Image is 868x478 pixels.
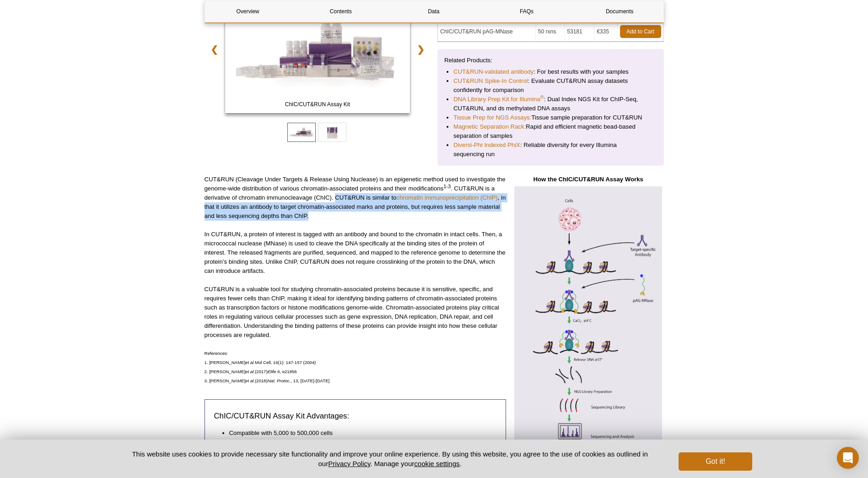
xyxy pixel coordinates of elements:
[453,122,526,131] a: Magnetic Separation Rack:
[205,349,506,386] p: References: 1. [PERSON_NAME] Mol Cell, 16(1): 147-157 (2004) 2. [PERSON_NAME] (2017) , e21856 3. ...
[443,184,451,189] sup: 1-3
[116,449,664,468] p: This website uses cookies to provide necessary site functionality and improve your online experie...
[453,141,520,150] a: Diversi-Phi Indexed PhiX
[453,141,648,159] li: : Reliable diversity for every Illumina sequencing run
[396,194,497,201] a: chromatin immunoprecipitation (ChIP)
[453,113,648,122] li: Tissue sample preparation for CUT&RUN
[620,25,661,38] a: Add to Cart
[411,39,431,60] a: ❯
[205,285,506,340] p: CUT&RUN is a valuable tool for studying chromatin-associated proteins because it is sensitive, sp...
[453,95,648,113] li: : Dual Index NGS Kit for ChIP-Seq, CUT&RUN, and ds methylated DNA assays
[565,22,594,42] td: 53181
[453,113,531,122] a: Tissue Prep for NGS Assays:
[205,230,506,276] p: In CUT&RUN, a protein of interest is tagged with an antibody and bound to the chromatin in intact...
[229,439,488,448] li: Complete kit with optimized protocol
[229,429,488,438] li: Compatible with 5,000 to 500,000 cells
[453,67,534,76] a: CUT&RUN-validated antibody
[444,56,657,65] p: Related Products:
[513,186,664,459] img: How the ChIC/CUT&RUN Assay Works
[205,39,224,60] a: ❮
[484,0,570,22] a: FAQs
[391,0,477,22] a: Data
[536,22,565,42] td: 50 rxns
[414,460,459,467] button: cookie settings
[837,447,859,469] div: Open Intercom Messenger
[594,22,617,42] td: €335
[679,452,752,471] button: Got it!
[245,360,255,365] em: et al.
[577,0,663,22] a: Documents
[453,67,648,76] li: : For best results with your samples
[245,378,255,383] em: et al.
[453,122,648,141] li: Rapid and efficient magnetic bead-based separation of samples
[245,369,255,374] em: et al.
[453,76,648,95] li: : Evaluate CUT&RUN assay datasets confidently for comparison
[227,100,408,109] span: ChIC/CUT&RUN Assay Kit
[205,175,506,221] p: CUT&RUN (Cleavage Under Targets & Release Using Nuclease) is an epigenetic method used to investi...
[328,460,370,467] a: Privacy Policy
[533,176,643,183] strong: How the ChIC/CUT&RUN Assay Works
[298,0,384,22] a: Contents
[540,94,544,100] sup: ®
[214,411,496,422] h3: ChIC/CUT&RUN Assay Kit Advantages:
[438,22,536,42] td: ChIC/CUT&RUN pAG-MNase
[453,95,544,104] a: DNA Library Prep Kit for Illumina®
[453,76,528,86] a: CUT&RUN Spike-In Control
[268,369,280,374] em: Elife 6
[268,378,291,383] em: Nat. Protoc.
[205,0,291,22] a: Overview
